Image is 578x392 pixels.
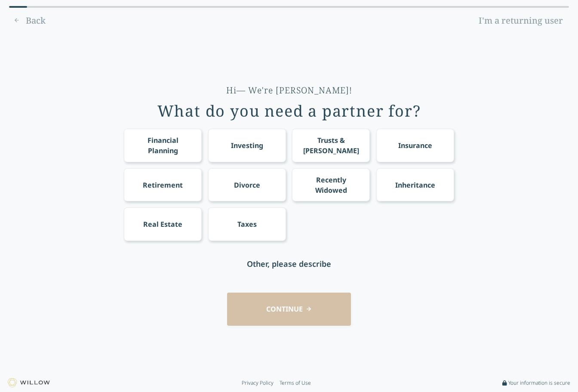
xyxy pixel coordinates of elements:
[231,140,263,151] div: Investing
[300,135,362,156] div: Trusts & [PERSON_NAME]
[8,378,50,387] img: Willow logo
[143,180,183,190] div: Retirement
[242,380,274,386] a: Privacy Policy
[280,380,311,386] a: Terms of Use
[473,14,569,28] a: I'm a returning user
[132,135,194,156] div: Financial Planning
[226,84,352,96] div: Hi— We're [PERSON_NAME]!
[234,180,260,190] div: Divorce
[395,180,435,190] div: Inheritance
[237,219,257,229] div: Taxes
[508,380,570,386] span: Your information is secure
[300,175,362,195] div: Recently Widowed
[247,258,331,270] div: Other, please describe
[398,140,432,151] div: Insurance
[143,219,182,229] div: Real Estate
[157,102,421,120] div: What do you need a partner for?
[9,6,27,8] div: 0% complete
